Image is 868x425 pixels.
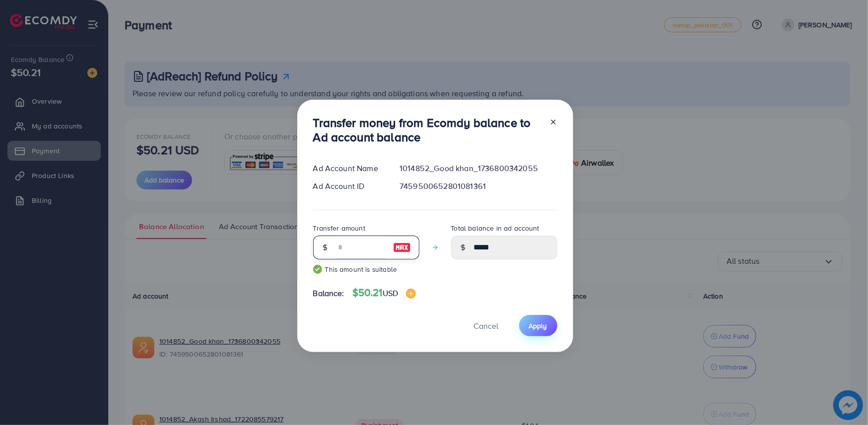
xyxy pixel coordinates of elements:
small: This amount is suitable [313,264,419,274]
span: USD [383,288,398,299]
label: Transfer amount [313,223,365,233]
div: 7459500652801081361 [392,181,565,192]
img: image [393,242,411,253]
img: guide [313,265,322,274]
button: Cancel [462,315,511,336]
h3: Transfer money from Ecomdy balance to Ad account balance [313,116,541,144]
div: Ad Account Name [305,163,392,174]
div: 1014852_Good khan_1736800342055 [392,163,565,174]
span: Cancel [474,320,499,331]
span: Apply [529,321,547,331]
label: Total balance in ad account [451,223,539,233]
div: Ad Account ID [305,181,392,192]
span: Balance: [313,288,344,299]
img: image [406,289,416,299]
h4: $50.21 [352,287,416,299]
button: Apply [519,315,557,336]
